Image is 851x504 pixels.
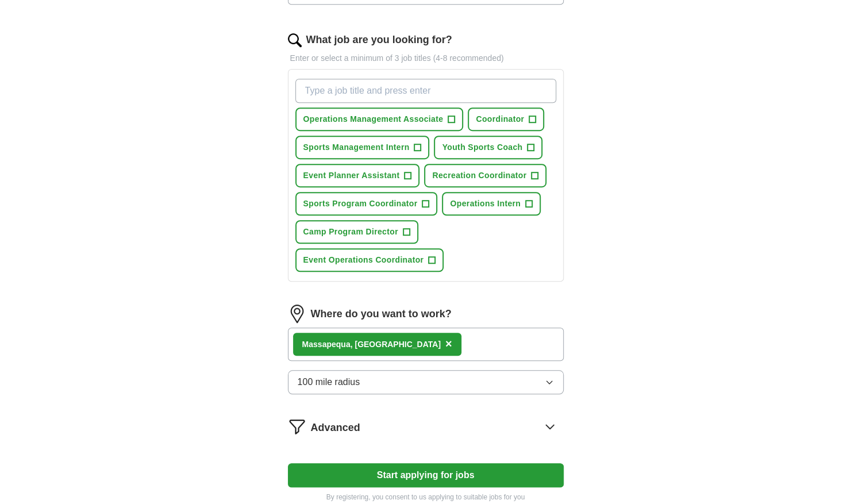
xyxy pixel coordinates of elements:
[303,170,400,182] span: Event Planner Assistant
[442,141,522,153] span: Youth Sports Coach
[295,248,444,272] button: Event Operations Coordinator
[295,107,464,131] button: Operations Management Associate
[303,113,444,125] span: Operations Management Associate
[311,306,452,322] label: Where do you want to work?
[306,32,452,48] label: What job are you looking for?
[295,164,420,187] button: Event Planner Assistant
[424,164,546,187] button: Recreation Coordinator
[445,337,452,350] span: ×
[288,463,564,487] button: Start applying for jobs
[450,198,521,210] span: Operations Intern
[295,220,418,244] button: Camp Program Director
[302,338,441,351] div: qua, [GEOGRAPHIC_DATA]
[468,107,544,131] button: Coordinator
[288,492,564,502] p: By registering, you consent to us applying to suitable jobs for you
[303,254,424,266] span: Event Operations Coordinator
[288,417,306,436] img: filter
[311,420,360,436] span: Advanced
[298,375,360,389] span: 100 mile radius
[295,136,430,159] button: Sports Management Intern
[302,340,336,349] strong: Massape
[288,305,306,323] img: location.png
[288,370,564,394] button: 100 mile radius
[295,79,556,103] input: Type a job title and press enter
[434,136,542,159] button: Youth Sports Coach
[303,226,398,238] span: Camp Program Director
[442,192,541,216] button: Operations Intern
[288,33,302,47] img: search.png
[445,336,452,353] button: ×
[295,192,438,216] button: Sports Program Coordinator
[303,141,410,153] span: Sports Management Intern
[303,198,418,210] span: Sports Program Coordinator
[288,52,564,64] p: Enter or select a minimum of 3 job titles (4-8 recommended)
[432,170,526,182] span: Recreation Coordinator
[476,113,524,125] span: Coordinator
